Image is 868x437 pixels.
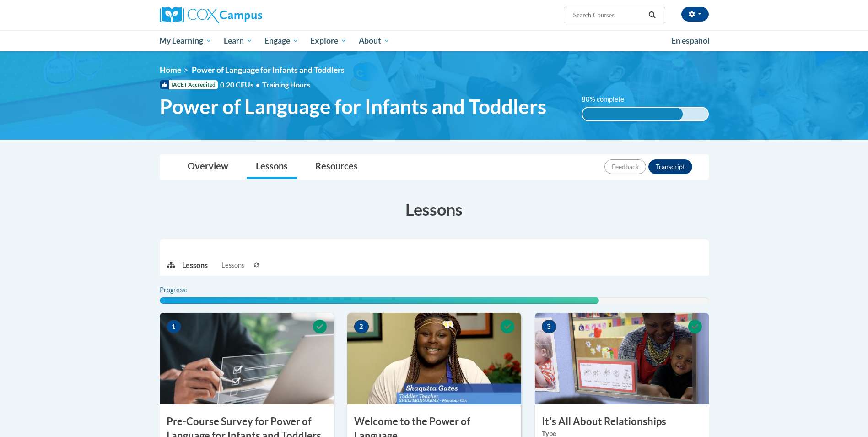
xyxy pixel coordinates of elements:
[160,285,212,295] label: Progress:
[347,313,521,404] img: Course Image
[572,10,645,21] input: Search Courses
[354,320,369,333] span: 2
[671,36,710,45] span: En español
[247,155,297,179] a: Lessons
[259,30,305,51] a: Engage
[582,108,683,120] div: 80% complete
[146,30,722,51] div: Main menu
[648,159,692,174] button: Transcript
[160,313,334,404] img: Course Image
[535,313,709,404] img: Course Image
[220,80,262,90] span: 0.20 CEUs
[645,10,659,21] button: Search
[178,155,237,179] a: Overview
[542,320,556,333] span: 3
[359,35,390,46] span: About
[604,159,646,174] button: Feedback
[681,7,709,22] button: Account Settings
[160,7,334,23] a: Cox Campus
[264,35,299,46] span: Engage
[256,80,260,89] span: •
[160,7,262,23] img: Cox Campus
[306,155,367,179] a: Resources
[304,30,353,51] a: Explore
[582,94,634,104] label: 80% complete
[224,35,253,46] span: Learn
[160,198,709,221] h3: Lessons
[192,65,345,75] span: Power of Language for Infants and Toddlers
[262,80,310,89] span: Training Hours
[535,415,709,429] h3: Itʹs All About Relationships
[160,80,218,89] span: IACET Accredited
[218,30,259,51] a: Learn
[310,35,347,46] span: Explore
[665,31,716,50] a: En español
[154,30,218,51] a: My Learning
[353,30,396,51] a: About
[159,35,212,46] span: My Learning
[160,65,181,75] a: Home
[160,94,546,119] span: Power of Language for Infants and Toddlers
[167,320,181,333] span: 1
[182,260,208,270] p: Lessons
[221,260,244,270] span: Lessons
